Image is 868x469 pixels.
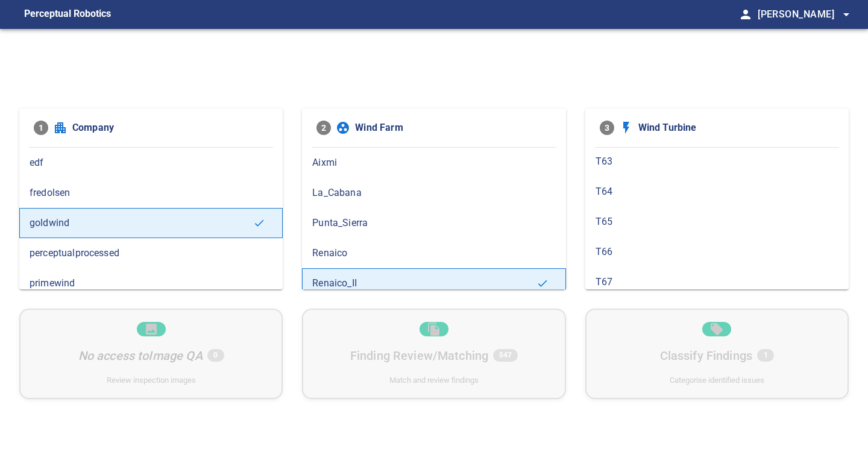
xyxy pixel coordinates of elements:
[596,275,838,289] span: T67
[753,2,854,27] button: [PERSON_NAME]
[34,121,48,135] span: 1
[30,246,272,260] span: perceptualprocessed
[19,238,283,268] div: perceptualprocessed
[302,268,565,298] div: Renaico_II
[312,246,555,260] span: Renaico
[355,121,551,135] span: Wind Farm
[585,177,849,207] div: T64
[30,216,253,230] span: goldwind
[19,148,283,178] div: edf
[312,186,555,200] span: La_Cabana
[19,208,283,238] div: goldwind
[19,178,283,208] div: fredolsen
[24,5,111,24] figcaption: Perceptual Robotics
[638,121,834,135] span: Wind Turbine
[302,208,565,238] div: Punta_Sierra
[30,156,272,170] span: edf
[596,184,838,199] span: T64
[30,186,272,200] span: fredolsen
[302,238,565,268] div: Renaico
[585,146,849,177] div: T63
[596,245,838,259] span: T66
[19,268,283,298] div: primewind
[738,7,753,22] span: person
[596,215,838,229] span: T65
[312,216,555,230] span: Punta_Sierra
[758,6,854,23] span: [PERSON_NAME]
[585,207,849,237] div: T65
[596,154,838,169] span: T63
[72,121,268,135] span: Company
[302,178,565,208] div: La_Cabana
[585,267,849,297] div: T67
[312,276,536,291] span: Renaico_II
[316,121,331,135] span: 2
[839,7,854,22] span: arrow_drop_down
[30,276,272,291] span: primewind
[600,121,614,135] span: 3
[585,237,849,267] div: T66
[312,156,555,170] span: Aixmi
[302,148,565,178] div: Aixmi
